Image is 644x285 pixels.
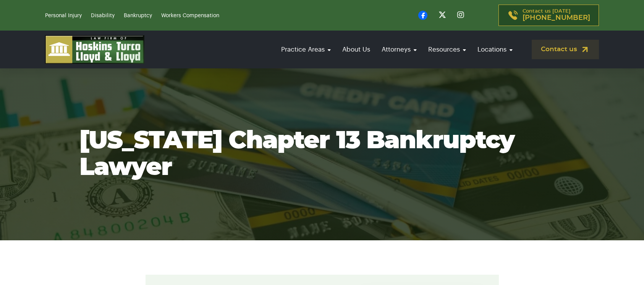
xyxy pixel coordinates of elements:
a: Contact us [DATE][PHONE_NUMBER] [498,5,599,26]
a: About Us [338,39,374,60]
img: logo [45,35,144,64]
a: Practice Areas [277,39,335,60]
a: Contact us [532,40,599,59]
h1: [US_STATE] Chapter 13 Bankruptcy Lawyer [79,128,565,181]
a: Resources [424,39,470,60]
span: [PHONE_NUMBER] [523,14,590,22]
a: Locations [474,39,516,60]
a: Personal Injury [45,13,82,18]
a: Bankruptcy [124,13,152,18]
a: Attorneys [378,39,421,60]
a: Disability [91,13,115,18]
p: Contact us [DATE] [523,9,590,22]
a: Workers Compensation [161,13,219,18]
